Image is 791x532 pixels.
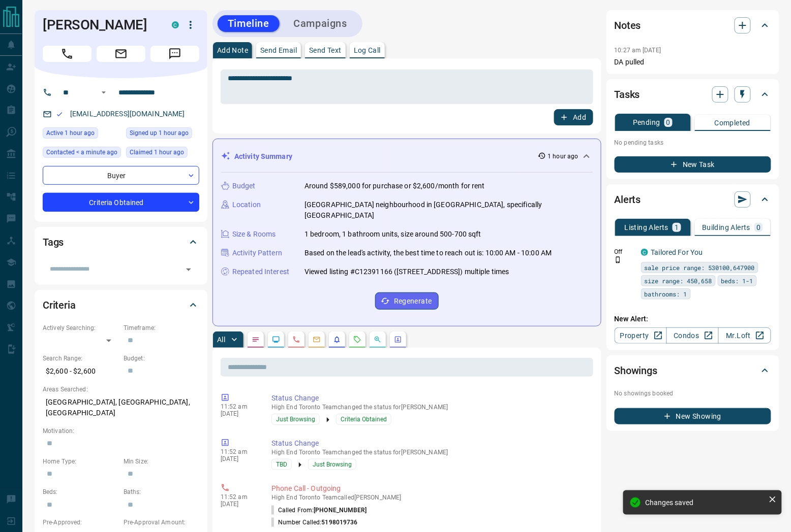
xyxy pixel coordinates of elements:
[43,426,199,436] p: Motivation:
[221,455,256,462] p: [DATE]
[651,248,703,256] a: Tailored For You
[305,267,509,277] p: Viewed listing #C12391166 ([STREET_ADDRESS]) multiple times
[353,336,361,344] svg: Requests
[124,487,199,496] p: Baths:
[645,262,755,273] span: sale price range: 530100,647900
[43,518,118,527] p: Pre-Approved:
[130,147,184,157] span: Claimed 1 hour ago
[615,314,771,324] p: New Alert:
[43,487,118,496] p: Beds:
[172,21,179,28] div: condos.ca
[221,501,256,508] p: [DATE]
[305,181,485,191] p: Around $589,000 for purchase or $2,600/month for rent
[341,414,387,424] span: Criteria Obtained
[234,151,292,162] p: Activity Summary
[666,119,671,126] p: 0
[271,506,367,515] p: Called From:
[43,297,76,313] h2: Criteria
[615,13,771,38] div: Notes
[305,199,593,221] p: [GEOGRAPHIC_DATA] neighbourhood in [GEOGRAPHIC_DATA], specifically [GEOGRAPHIC_DATA]
[221,403,256,410] p: 11:52 am
[641,249,648,256] div: condos.ca
[305,248,552,258] p: Based on the lead's activity, the best time to reach out is: 10:00 AM - 10:00 AM
[615,362,658,379] h2: Showings
[271,518,358,527] p: Number Called:
[43,323,118,332] p: Actively Searching:
[374,336,382,344] svg: Opportunities
[284,15,357,32] button: Campaigns
[615,256,622,263] svg: Push Notification Only
[615,86,640,103] h2: Tasks
[217,336,225,343] p: All
[333,336,341,344] svg: Listing Alerts
[43,17,157,33] h1: [PERSON_NAME]
[721,276,753,286] span: beds: 1-1
[56,111,63,118] svg: Email Valid
[615,191,641,208] h2: Alerts
[43,394,199,421] p: [GEOGRAPHIC_DATA], [GEOGRAPHIC_DATA], [GEOGRAPHIC_DATA]
[43,457,118,466] p: Home Type:
[43,234,64,250] h2: Tags
[271,494,589,501] p: High End Toronto Team called [PERSON_NAME]
[43,363,118,380] p: $2,600 - $2,600
[43,385,199,394] p: Areas Searched:
[232,229,276,240] p: Size & Rooms
[271,404,589,411] p: High End Toronto Team changed the status for [PERSON_NAME]
[130,128,189,138] span: Signed up 1 hour ago
[43,166,199,185] div: Buyer
[43,230,199,254] div: Tags
[126,147,199,161] div: Tue Oct 14 2025
[702,224,750,231] p: Building Alerts
[271,483,589,494] p: Phone Call - Outgoing
[252,336,260,344] svg: Notes
[615,47,661,54] p: 10:27 am [DATE]
[615,408,771,424] button: New Showing
[43,127,121,142] div: Tue Oct 14 2025
[645,276,712,286] span: size range: 450,658
[615,82,771,107] div: Tasks
[718,327,771,344] a: Mr.Loft
[217,47,248,54] p: Add Note
[221,448,256,455] p: 11:52 am
[615,156,771,173] button: New Task
[43,147,121,161] div: Tue Oct 14 2025
[43,46,92,62] span: Call
[675,224,679,231] p: 1
[43,193,199,212] div: Criteria Obtained
[221,493,256,501] p: 11:52 am
[548,152,579,161] p: 1 hour ago
[625,224,669,231] p: Listing Alerts
[276,459,287,470] span: TBD
[46,128,95,138] span: Active 1 hour ago
[221,147,593,166] div: Activity Summary1 hour ago
[715,119,751,126] p: Completed
[221,410,256,417] p: [DATE]
[218,15,280,32] button: Timeline
[554,109,593,125] button: Add
[322,519,358,526] span: 5198019736
[394,336,402,344] svg: Agent Actions
[124,323,199,332] p: Timeframe:
[70,110,185,118] a: [EMAIL_ADDRESS][DOMAIN_NAME]
[43,293,199,317] div: Criteria
[232,181,256,191] p: Budget
[232,199,261,210] p: Location
[126,127,199,142] div: Tue Oct 14 2025
[314,507,367,514] span: [PHONE_NUMBER]
[305,229,481,240] p: 1 bedroom, 1 bathroom units, size around 500-700 sqft
[260,47,297,54] p: Send Email
[309,47,342,54] p: Send Text
[615,57,771,68] p: DA pulled
[43,354,118,363] p: Search Range:
[615,247,635,256] p: Off
[97,46,145,62] span: Email
[615,135,771,150] p: No pending tasks
[124,457,199,466] p: Min Size:
[354,47,381,54] p: Log Call
[150,46,199,62] span: Message
[271,393,589,404] p: Status Change
[271,438,589,449] p: Status Change
[98,86,110,98] button: Open
[272,336,280,344] svg: Lead Browsing Activity
[615,327,667,344] a: Property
